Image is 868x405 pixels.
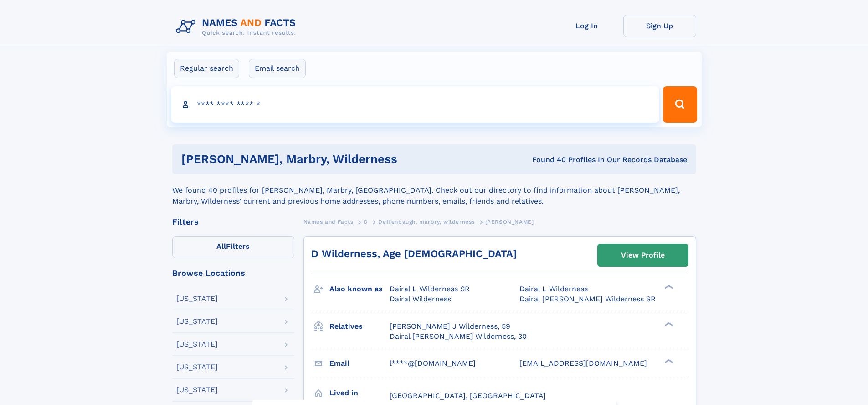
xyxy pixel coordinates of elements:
a: [PERSON_NAME] J Wilderness, 59 [390,321,510,331]
div: We found 40 profiles for [PERSON_NAME], Marbry, [GEOGRAPHIC_DATA]. Check out our directory to fin... [172,174,696,207]
a: Log In [550,15,623,37]
div: Found 40 Profiles In Our Records Database [465,155,687,165]
a: Deffenbaugh, marbry, wilderness [378,216,475,227]
span: Dairal Wilderness [390,295,451,303]
a: Sign Up [623,15,696,37]
div: [US_STATE] [176,386,218,394]
div: ❯ [663,358,673,364]
h3: Email [329,356,390,371]
h1: [PERSON_NAME], marbry, wilderness [181,153,465,165]
h3: Relatives [329,319,390,334]
div: Browse Locations [172,269,294,277]
h3: Also known as [329,281,390,297]
button: Search Button [663,86,697,123]
span: Deffenbaugh, marbry, wilderness [378,219,475,225]
img: Logo Names and Facts [172,15,303,39]
span: [GEOGRAPHIC_DATA], [GEOGRAPHIC_DATA] [390,391,546,400]
input: search input [171,86,659,123]
div: [US_STATE] [176,341,218,348]
div: [US_STATE] [176,363,218,371]
a: View Profile [598,244,688,266]
label: Regular search [174,59,239,78]
div: ❯ [663,321,673,327]
a: D [364,216,368,227]
div: Filters [172,218,294,226]
div: View Profile [621,245,665,266]
div: ❯ [663,284,673,290]
h3: Lived in [329,385,390,401]
span: D [364,219,368,225]
span: Dairal L Wilderness [519,284,588,293]
div: [US_STATE] [176,318,218,325]
a: Names and Facts [303,216,354,227]
span: Dairal L Wilderness SR [390,284,470,293]
span: [PERSON_NAME] [485,219,534,225]
span: All [216,242,226,251]
span: [EMAIL_ADDRESS][DOMAIN_NAME] [519,359,647,368]
a: Dairal [PERSON_NAME] Wilderness, 30 [390,331,527,342]
span: Dairal [PERSON_NAME] Wilderness SR [519,295,656,303]
label: Filters [172,236,294,258]
a: D Wilderness, Age [DEMOGRAPHIC_DATA] [311,248,517,259]
div: [US_STATE] [176,295,218,302]
label: Email search [249,59,306,78]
